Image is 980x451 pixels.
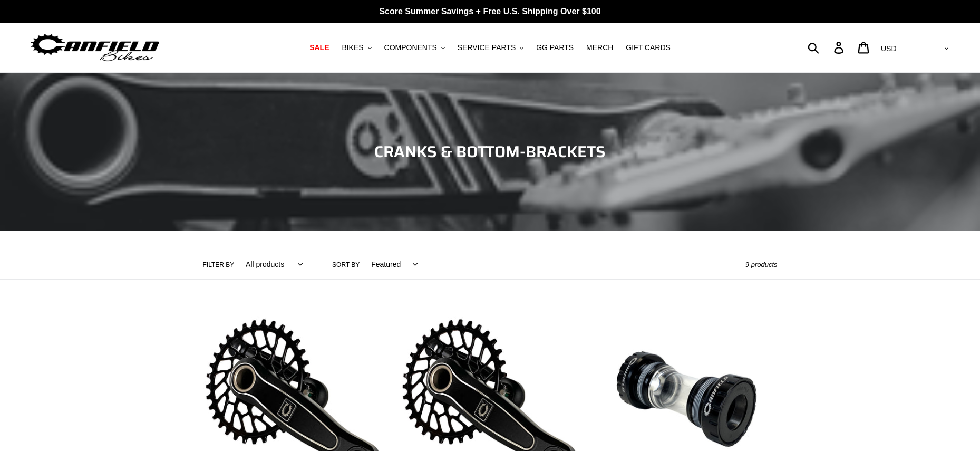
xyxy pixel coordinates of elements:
[203,260,235,270] label: Filter by
[586,43,613,52] span: MERCH
[29,31,161,64] img: Canfield Bikes
[620,41,676,55] a: GIFT CARDS
[384,43,437,52] span: COMPONENTS
[342,43,363,52] span: BIKES
[374,139,606,164] span: CRANKS & BOTTOM-BRACKETS
[332,260,360,270] label: Sort by
[531,41,579,55] a: GG PARTS
[813,36,840,59] input: Search
[309,43,329,52] span: SALE
[304,41,334,55] a: SALE
[745,261,778,268] span: 9 products
[536,43,574,52] span: GG PARTS
[581,41,618,55] a: MERCH
[452,41,529,55] button: SERVICE PARTS
[379,41,450,55] button: COMPONENTS
[336,41,376,55] button: BIKES
[458,43,516,52] span: SERVICE PARTS
[626,43,671,52] span: GIFT CARDS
